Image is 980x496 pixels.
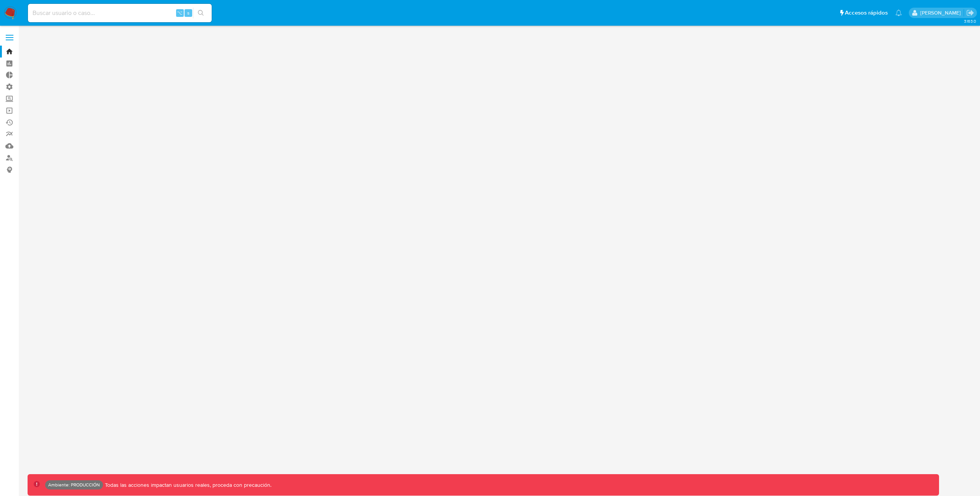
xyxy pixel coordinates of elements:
span: s [187,9,189,16]
a: Salir [966,9,974,17]
span: ⌥ [177,9,183,16]
p: Ambiente: PRODUCCIÓN [48,483,100,486]
p: Todas las acciones impactan usuarios reales, proceda con precaución. [103,481,271,489]
a: Notificaciones [895,10,902,16]
input: Buscar usuario o caso... [28,8,212,18]
button: search-icon [193,8,209,18]
p: fernando.bolognino@mercadolibre.com [920,9,964,16]
span: Accesos rápidos [845,9,888,17]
